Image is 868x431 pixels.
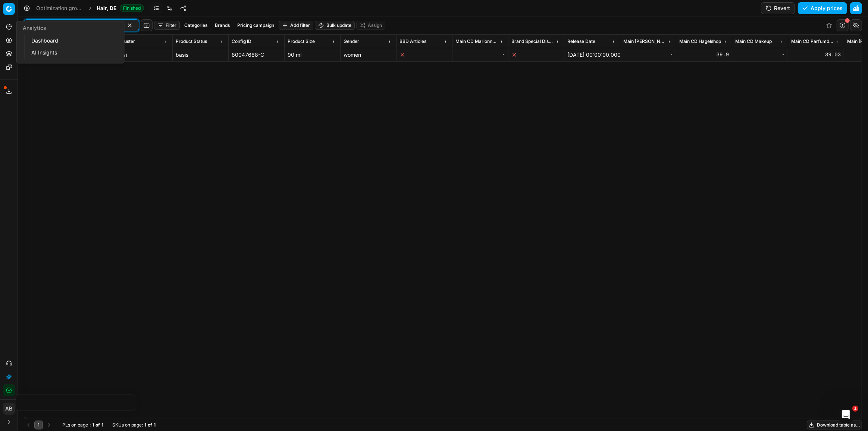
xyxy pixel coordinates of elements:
button: Add filter [279,21,313,30]
span: Product Size [288,38,315,44]
span: Gender [344,38,359,44]
a: Optimization groups [36,4,84,12]
div: - [735,51,785,59]
button: AB [3,403,15,415]
button: Brands [212,21,233,30]
div: - [623,51,673,59]
iframe: Intercom live chat [837,406,855,424]
div: kvi [120,51,169,59]
strong: 1 [154,422,156,428]
div: 39.9 [679,51,729,59]
button: Apply prices [798,2,847,14]
button: Categories [181,21,210,30]
span: Main [PERSON_NAME] [623,38,665,44]
div: women [344,51,393,59]
span: Main CD Parfumdreams [791,38,833,44]
div: [DATE] 00:00:00.000000 [567,51,617,59]
strong: 1 [144,422,146,428]
span: Cluster [120,38,135,44]
span: BBD Articles [399,38,426,44]
button: Bulk update [315,21,355,30]
span: Release Date [567,38,595,44]
button: Pricing campaign [234,21,277,30]
span: Main CD Marionnaud [455,38,498,44]
a: Dashboard [28,35,115,46]
span: Main CD Hagelshop [679,38,721,44]
span: 1 [852,406,858,412]
button: Revert [761,2,795,14]
span: Main CD Makeup [735,38,772,44]
span: Analytics [23,25,46,31]
a: AI Insights [28,47,115,58]
strong: of [148,422,152,428]
span: Product Status [176,38,207,44]
button: Download table as... [807,421,862,430]
div: basis [176,51,225,59]
div: - [455,51,505,59]
span: Config ID [232,38,251,44]
nav: breadcrumb [36,4,144,12]
div: 90 ml [288,51,337,59]
span: Brand Special Display [511,38,554,44]
button: Filter [154,21,180,30]
div: 39.03 [791,51,841,59]
span: AB [3,403,15,414]
button: Assign [356,21,385,30]
span: Finished [120,4,144,12]
span: Hair, DE [97,4,117,12]
div: 80047688-C [232,51,281,59]
span: Hair, DEFinished [97,4,144,12]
